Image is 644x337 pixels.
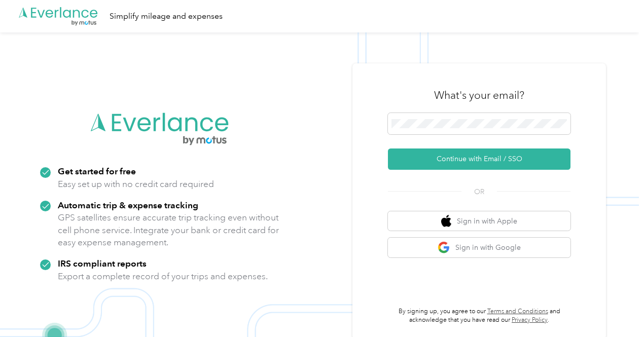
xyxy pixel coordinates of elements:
[441,215,451,228] img: apple logo
[434,88,524,102] h3: What's your email?
[438,241,450,254] img: google logo
[58,166,136,176] strong: Get started for free
[512,316,548,324] a: Privacy Policy
[487,308,548,315] a: Terms and Conditions
[58,270,268,283] p: Export a complete record of your trips and expenses.
[388,238,570,257] button: google logoSign in with Google
[58,211,279,249] p: GPS satellites ensure accurate trip tracking even without cell phone service. Integrate your bank...
[388,148,570,170] button: Continue with Email / SSO
[58,178,214,191] p: Easy set up with no credit card required
[58,258,147,269] strong: IRS compliant reports
[388,307,570,325] p: By signing up, you agree to our and acknowledge that you have read our .
[461,186,497,197] span: OR
[388,211,570,231] button: apple logoSign in with Apple
[58,200,198,210] strong: Automatic trip & expense tracking
[587,280,644,337] iframe: Everlance-gr Chat Button Frame
[110,10,223,23] div: Simplify mileage and expenses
